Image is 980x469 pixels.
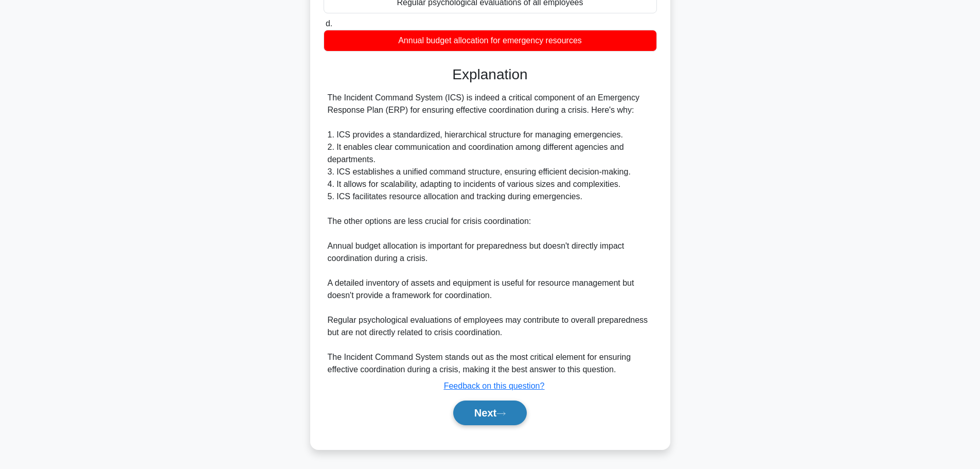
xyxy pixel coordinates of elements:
[324,30,657,51] div: Annual budget allocation for emergency resources
[328,92,653,376] div: The Incident Command System (ICS) is indeed a critical component of an Emergency Response Plan (E...
[453,401,527,425] button: Next
[330,66,651,83] h3: Explanation
[444,381,545,390] a: Feedback on this question?
[326,19,332,28] span: d.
